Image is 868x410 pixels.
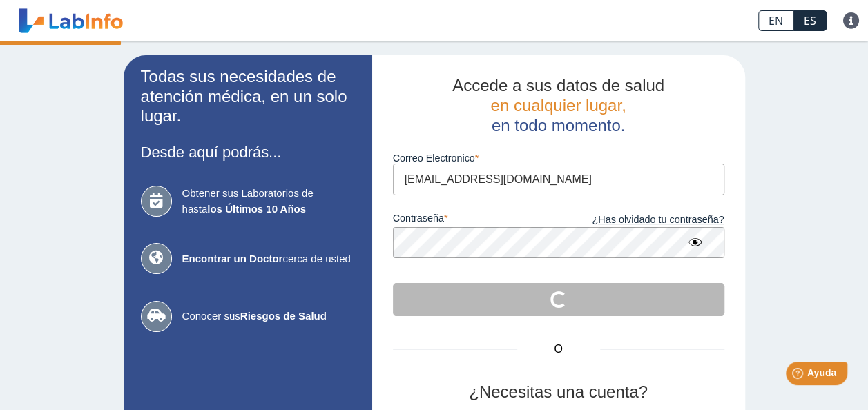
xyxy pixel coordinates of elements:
a: ¿Has olvidado tu contraseña? [559,213,724,228]
span: en cualquier lugar, [490,96,626,115]
iframe: Help widget launcher [745,356,853,395]
span: Accede a sus datos de salud [452,76,664,95]
b: Encontrar un Doctor [182,253,283,264]
a: EN [758,10,793,31]
span: Obtener sus Laboratorios de hasta [182,186,355,217]
span: en todo momento. [492,116,625,135]
h2: ¿Necesitas una cuenta? [393,382,724,402]
a: ES [793,10,827,31]
label: contraseña [393,213,559,228]
label: Correo Electronico [393,153,724,164]
h3: Desde aquí podrás... [141,144,355,161]
span: cerca de usted [182,251,355,267]
span: Conocer sus [182,309,355,324]
h2: Todas sus necesidades de atención médica, en un solo lugar. [141,67,355,126]
b: Riesgos de Salud [240,310,327,322]
span: O [517,341,600,358]
b: los Últimos 10 Años [207,203,306,215]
